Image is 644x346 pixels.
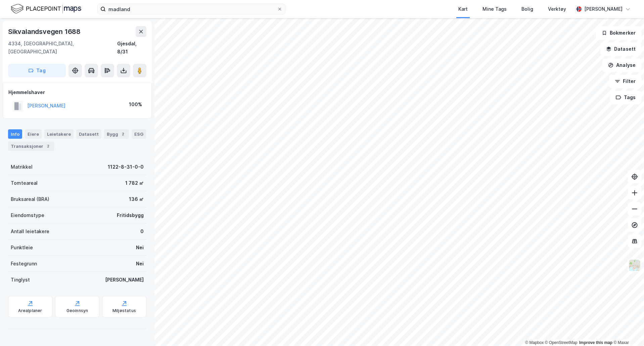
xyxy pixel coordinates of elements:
div: Geoinnsyn [66,308,88,313]
div: Nei [136,260,144,268]
div: Transaksjoner [8,141,54,151]
div: 100% [129,100,142,109]
div: Festegrunn [11,260,37,268]
a: Mapbox [525,340,544,345]
div: Fritidsbygg [117,211,144,219]
div: [PERSON_NAME] [105,276,144,284]
div: Bolig [521,5,533,13]
div: Sikvalandsvegen 1688 [8,26,82,37]
div: Leietakere [44,129,74,139]
div: Eiendomstype [11,211,44,219]
div: Miljøstatus [112,308,136,313]
div: Antall leietakere [11,227,49,235]
button: Filter [609,75,641,88]
div: Matrikkel [11,163,33,171]
div: Kart [458,5,468,13]
div: 136 ㎡ [129,195,144,203]
div: Gjesdal, 8/31 [117,40,146,56]
div: Hjemmelshaver [8,88,146,96]
input: Søk på adresse, matrikkel, gårdeiere, leietakere eller personer [106,4,277,14]
button: Datasett [600,42,641,56]
img: Z [628,259,641,272]
div: Info [8,129,22,139]
iframe: Chat Widget [610,314,644,346]
button: Bokmerker [596,26,641,40]
div: ESG [132,129,146,139]
div: Verktøy [548,5,566,13]
div: Arealplaner [18,308,42,313]
div: Nei [136,244,144,252]
div: Eiere [25,129,42,139]
div: 2 [45,143,51,149]
a: OpenStreetMap [545,340,578,345]
img: logo.f888ab2527a4732fd821a326f86c7f29.svg [11,3,81,15]
div: Kontrollprogram for chat [610,314,644,346]
div: [PERSON_NAME] [584,5,623,13]
div: 2 [120,131,126,137]
div: Punktleie [11,244,33,252]
div: 1 782 ㎡ [125,179,144,187]
div: Datasett [76,129,101,139]
button: Tags [610,91,641,104]
div: Tomteareal [11,179,38,187]
div: Bygg [104,129,129,139]
div: Mine Tags [482,5,507,13]
button: Tag [8,64,66,77]
a: Improve this map [579,340,612,345]
div: Tinglyst [11,276,30,284]
div: 0 [140,227,144,235]
div: Bruksareal (BRA) [11,195,49,203]
button: Analyse [602,58,641,72]
div: 1122-8-31-0-0 [108,163,144,171]
div: 4334, [GEOGRAPHIC_DATA], [GEOGRAPHIC_DATA] [8,40,117,56]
